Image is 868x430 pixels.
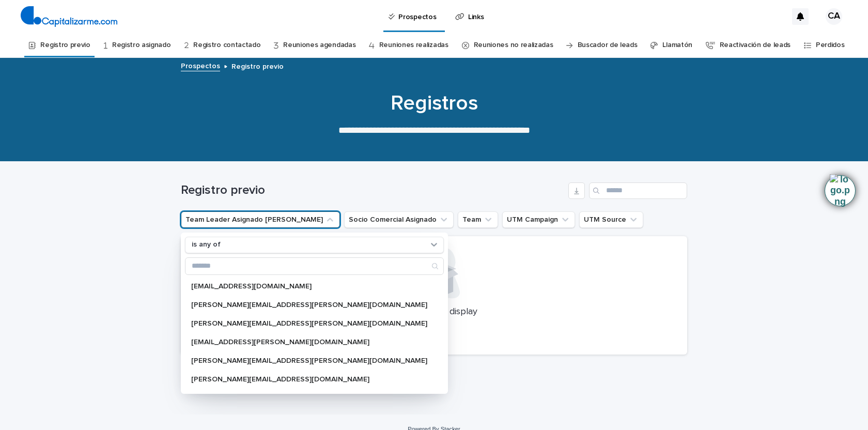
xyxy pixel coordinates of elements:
[231,60,284,71] p: Registro previo
[112,33,171,57] a: Registro asignado
[192,240,221,249] p: is any of
[191,301,427,309] p: [PERSON_NAME][EMAIL_ADDRESS][PERSON_NAME][DOMAIN_NAME]
[185,257,444,275] div: Search
[191,376,427,383] p: [PERSON_NAME][EMAIL_ADDRESS][DOMAIN_NAME]
[826,8,842,25] div: CA
[40,33,90,57] a: Registro previo
[181,183,564,198] h1: Registro previo
[181,59,220,71] a: Prospectos
[191,320,427,327] p: [PERSON_NAME][EMAIL_ADDRESS][PERSON_NAME][DOMAIN_NAME]
[191,339,427,346] p: [EMAIL_ADDRESS][PERSON_NAME][DOMAIN_NAME]
[193,33,260,57] a: Registro contactado
[181,91,687,116] h1: Registros
[578,33,638,57] a: Buscador de leads
[830,174,850,208] img: Timeline extension
[589,182,687,199] input: Search
[283,33,355,57] a: Reuniones agendadas
[379,33,448,57] a: Reuniones realizadas
[502,211,575,228] button: UTM Campaign
[191,357,427,364] p: [PERSON_NAME][EMAIL_ADDRESS][PERSON_NAME][DOMAIN_NAME]
[816,33,845,57] a: Perdidos
[21,6,117,27] img: 4arMvv9wSvmHTHbXwTim
[720,33,791,57] a: Reactivación de leads
[474,33,553,57] a: Reuniones no realizadas
[662,33,692,57] a: Llamatón
[344,211,454,228] button: Socio Comercial Asignado
[579,211,643,228] button: UTM Source
[191,283,427,290] p: [EMAIL_ADDRESS][DOMAIN_NAME]
[181,211,340,228] button: Team Leader Asignado LLamados
[458,211,498,228] button: Team
[185,258,443,274] input: Search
